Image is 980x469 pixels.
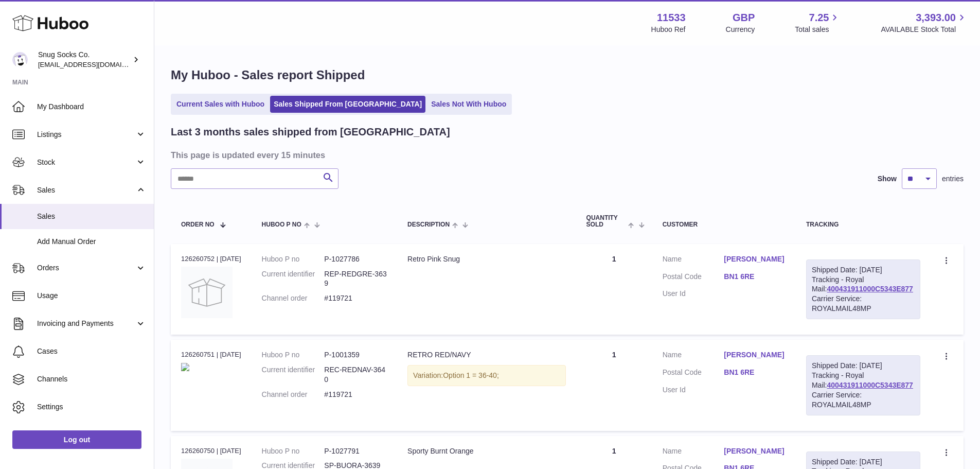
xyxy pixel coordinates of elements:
div: Shipped Date: [DATE] [812,457,915,467]
dd: #119721 [324,293,387,303]
span: Sales [37,185,135,195]
img: no-photo.jpg [181,267,233,318]
div: Sporty Burnt Orange [407,446,565,456]
dd: P-1027786 [324,254,387,264]
span: Stock [37,158,135,167]
span: Usage [37,291,146,301]
a: 400431911000C5343E877 [827,381,913,389]
dd: P-1001359 [324,350,387,360]
dt: User Id [663,385,724,395]
div: Carrier Service: ROYALMAIL48MP [812,294,915,314]
span: Description [407,221,450,228]
span: Huboo P no [262,221,301,228]
span: 3,393.00 [916,11,956,25]
span: AVAILABLE Stock Total [881,25,968,34]
span: Option 1 = 36-40; [443,371,499,379]
dt: Channel order [262,390,325,399]
a: Sales Not With Huboo [427,96,510,113]
dt: Current identifier [262,269,325,289]
a: BN1 6RE [724,272,786,282]
a: 7.25 Total sales [795,11,841,34]
div: Shipped Date: [DATE] [812,265,915,275]
div: Customer [663,221,786,228]
a: [PERSON_NAME] [724,254,786,264]
span: Settings [37,402,146,412]
dt: Postal Code [663,368,724,380]
div: Huboo Ref [651,25,686,34]
div: 126260752 | [DATE] [181,254,241,264]
h3: This page is updated every 15 minutes [171,149,961,161]
dt: Huboo P no [262,254,325,264]
a: Current Sales with Huboo [173,96,268,113]
dt: User Id [663,289,724,299]
td: 1 [576,244,652,335]
label: Show [878,174,897,184]
span: Channels [37,374,146,384]
dd: P-1027791 [324,446,387,456]
img: R011.jpg [181,363,189,371]
strong: 11533 [657,11,686,25]
div: Tracking - Royal Mail: [806,355,920,415]
a: BN1 6RE [724,368,786,377]
dt: Postal Code [663,272,724,284]
dd: REP-REDGRE-3639 [324,269,387,289]
div: 126260750 | [DATE] [181,446,241,456]
span: [EMAIL_ADDRESS][DOMAIN_NAME] [38,60,151,68]
div: 126260751 | [DATE] [181,350,241,359]
strong: GBP [733,11,755,25]
span: entries [942,174,964,184]
span: Quantity Sold [586,215,626,228]
span: Invoicing and Payments [37,319,135,328]
img: internalAdmin-11533@internal.huboo.com [12,52,28,67]
td: 1 [576,340,652,430]
span: Order No [181,221,215,228]
span: My Dashboard [37,102,146,112]
dd: REC-REDNAV-3640 [324,365,387,385]
a: 400431911000C5343E877 [827,285,913,293]
dt: Current identifier [262,365,325,385]
span: Total sales [795,25,841,34]
dt: Channel order [262,293,325,303]
span: Sales [37,212,146,221]
div: Tracking - Royal Mail: [806,259,920,319]
dt: Name [663,446,724,459]
a: Log out [12,430,141,449]
div: Snug Socks Co. [38,50,131,70]
a: [PERSON_NAME] [724,350,786,360]
span: Add Manual Order [37,237,146,247]
div: Retro Pink Snug [407,254,565,264]
a: [PERSON_NAME] [724,446,786,456]
span: 7.25 [809,11,829,25]
h2: Last 3 months sales shipped from [GEOGRAPHIC_DATA] [171,125,450,139]
div: RETRO RED/NAVY [407,350,565,360]
span: Listings [37,130,135,140]
dt: Huboo P no [262,350,325,360]
div: Currency [726,25,755,34]
h1: My Huboo - Sales report Shipped [171,67,964,83]
dt: Name [663,254,724,267]
div: Tracking [806,221,920,228]
dt: Name [663,350,724,362]
div: Carrier Service: ROYALMAIL48MP [812,390,915,410]
span: Cases [37,346,146,356]
span: Orders [37,263,135,273]
dt: Huboo P no [262,446,325,456]
div: Shipped Date: [DATE] [812,361,915,371]
dd: #119721 [324,390,387,399]
a: Sales Shipped From [GEOGRAPHIC_DATA] [270,96,425,113]
a: 3,393.00 AVAILABLE Stock Total [881,11,968,34]
div: Variation: [407,365,565,386]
